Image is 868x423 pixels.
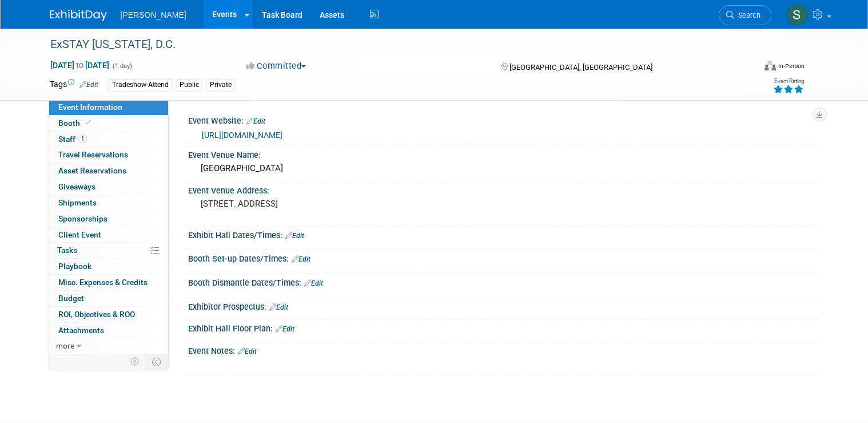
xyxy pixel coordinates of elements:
[58,294,84,303] span: Budget
[109,79,172,91] div: Tradeshow-Attend
[176,79,202,91] div: Public
[49,100,168,115] a: Event Information
[304,279,323,287] a: Edit
[49,227,168,243] a: Client Event
[49,179,168,195] a: Giveaways
[201,199,439,209] pre: [STREET_ADDRESS]
[49,307,168,322] a: ROI, Objectives & ROO
[145,354,168,369] td: Toggle Event Tabs
[49,259,168,274] a: Playbook
[285,232,304,240] a: Edit
[58,326,104,335] span: Attachments
[58,262,91,271] span: Playbook
[50,78,98,92] td: Tags
[49,116,168,131] a: Booth
[188,298,819,313] div: Exhibitor Prospectus:
[188,250,819,265] div: Booth Set-up Dates/Times:
[693,60,805,77] div: Event Format
[58,230,101,239] span: Client Event
[188,227,819,242] div: Exhibit Hall Dates/Times:
[49,163,168,179] a: Asset Reservations
[79,81,98,89] a: Edit
[719,5,771,25] a: Search
[78,135,87,143] span: 1
[276,325,294,333] a: Edit
[188,320,819,335] div: Exhibit Hall Floor Plan:
[765,61,776,70] img: Format-Inperson.png
[509,63,652,72] span: [GEOGRAPHIC_DATA], [GEOGRAPHIC_DATA]
[786,4,808,26] img: Sharon Aurelio
[50,60,110,70] span: [DATE] [DATE]
[269,303,288,311] a: Edit
[246,117,265,125] a: Edit
[58,166,126,175] span: Asset Reservations
[188,342,819,357] div: Event Notes:
[773,78,804,84] div: Event Rating
[58,102,122,112] span: Event Information
[292,255,310,263] a: Edit
[197,160,810,177] div: [GEOGRAPHIC_DATA]
[125,354,145,369] td: Personalize Event Tab Strip
[242,60,310,72] button: Committed
[49,275,168,290] a: Misc. Expenses & Credits
[49,291,168,306] a: Budget
[188,182,819,196] div: Event Venue Address:
[202,131,282,140] a: [URL][DOMAIN_NAME]
[49,243,168,258] a: Tasks
[188,147,819,161] div: Event Venue Name:
[778,62,805,70] div: In-Person
[49,147,168,163] a: Travel Reservations
[50,10,107,21] img: ExhibitDay
[49,132,168,147] a: Staff1
[49,195,168,211] a: Shipments
[58,135,87,144] span: Staff
[734,11,761,19] span: Search
[121,10,186,19] span: [PERSON_NAME]
[46,34,740,55] div: ExSTAY [US_STATE], D.C.
[49,338,168,354] a: more
[49,323,168,338] a: Attachments
[49,211,168,227] a: Sponsorships
[112,62,132,70] span: (1 day)
[57,246,77,255] span: Tasks
[58,214,107,223] span: Sponsorships
[206,79,235,91] div: Private
[58,198,97,207] span: Shipments
[58,150,128,159] span: Travel Reservations
[85,120,91,126] i: Booth reservation complete
[58,278,148,287] span: Misc. Expenses & Credits
[58,118,93,128] span: Booth
[58,310,135,319] span: ROI, Objectives & ROO
[188,112,819,127] div: Event Website:
[188,274,819,289] div: Booth Dismantle Dates/Times:
[56,341,74,350] span: more
[238,347,257,355] a: Edit
[58,182,95,191] span: Giveaways
[74,61,85,70] span: to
